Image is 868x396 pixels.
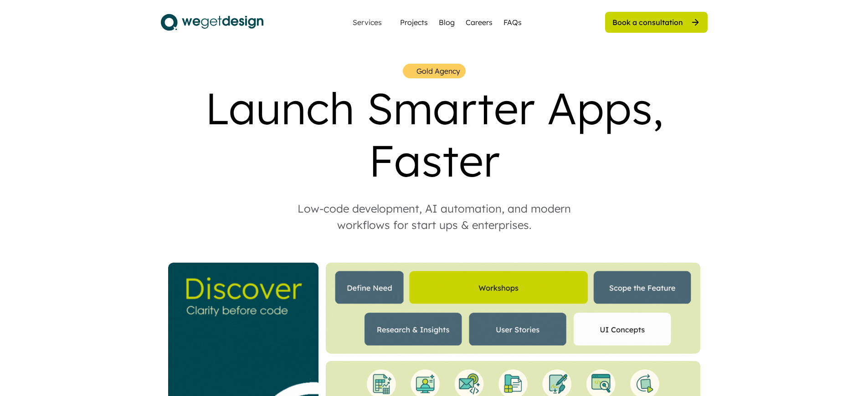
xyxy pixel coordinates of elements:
[400,17,428,28] a: Projects
[406,67,414,76] img: yH5BAEAAAAALAAAAAABAAEAAAIBRAA7
[466,17,493,28] a: Careers
[439,17,455,28] a: Blog
[503,17,522,28] a: FAQs
[349,19,385,26] div: Services
[612,17,683,27] div: Book a consultation
[416,66,460,76] div: Gold Agency
[326,263,700,354] img: Website%20Landing%20%284%29.gif
[279,200,589,233] div: Low-code development, AI automation, and modern workflows for start ups & enterprises.
[161,11,263,34] img: logo.svg
[161,82,708,187] div: Launch Smarter Apps, Faster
